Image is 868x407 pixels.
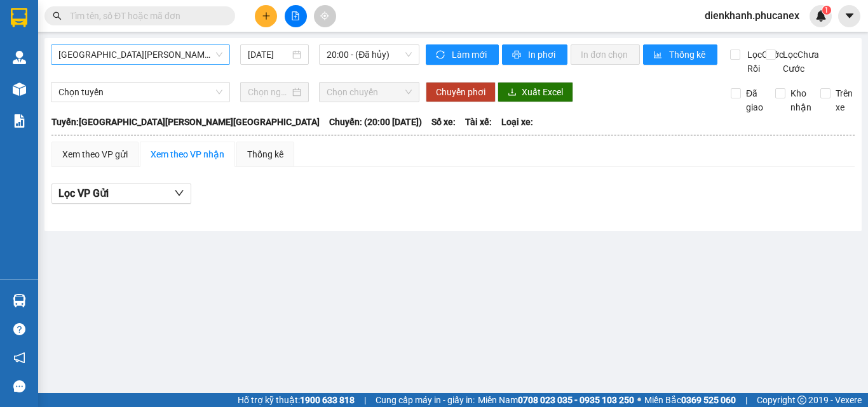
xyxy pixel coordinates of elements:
[13,83,26,96] img: warehouse-icon
[501,115,533,129] span: Loại xe:
[327,83,412,102] span: Chọn chuyến
[314,5,336,27] button: aim
[376,393,475,407] span: Cung cấp máy in - giấy in:
[58,83,222,102] span: Chọn tuyến
[512,50,523,60] span: printer
[329,115,422,129] span: Chuyến: (20:00 [DATE])
[785,86,817,114] span: Kho nhận
[151,147,224,161] div: Xem theo VP nhận
[681,395,736,405] strong: 0369 525 060
[742,48,785,76] span: Lọc Cước Rồi
[815,10,827,22] img: icon-new-feature
[528,48,557,62] span: In phơi
[498,82,573,102] button: downloadXuất Excel
[637,397,641,403] span: ⚪️
[70,9,220,23] input: Tìm tên, số ĐT hoặc mã đơn
[53,11,62,20] span: search
[695,8,810,23] span: dienkhanh.phucanex
[51,117,320,127] b: Tuyến: [GEOGRAPHIC_DATA][PERSON_NAME][GEOGRAPHIC_DATA]
[291,11,300,20] span: file-add
[327,45,412,64] span: 20:00 - (Đã hủy)
[426,82,496,102] button: Chuyển phơi
[13,51,26,64] img: warehouse-icon
[238,393,355,407] span: Hỗ trợ kỹ thuật:
[518,395,634,405] strong: 0708 023 035 - 0935 103 250
[51,183,191,204] button: Lọc VP Gửi
[13,323,25,335] span: question-circle
[13,294,26,307] img: warehouse-icon
[320,11,329,20] span: aim
[745,393,747,407] span: |
[13,114,26,128] img: solution-icon
[831,86,858,114] span: Trên xe
[248,48,290,62] input: 13/09/2025
[478,393,634,407] span: Miền Nam
[11,8,27,27] img: logo-vxr
[571,44,640,65] button: In đơn chọn
[824,6,829,15] span: 1
[255,5,277,27] button: plus
[58,45,222,64] span: Nha Trang - Sài Gòn
[465,115,492,129] span: Tài xế:
[838,5,860,27] button: caret-down
[643,44,717,65] button: bar-chartThống kê
[452,48,489,62] span: Làm mới
[285,5,307,27] button: file-add
[364,393,366,407] span: |
[741,86,768,114] span: Đã giao
[248,85,290,99] input: Chọn ngày
[300,395,355,405] strong: 1900 633 818
[502,44,567,65] button: printerIn phơi
[58,185,109,201] span: Lọc VP Gửi
[426,44,499,65] button: syncLàm mới
[13,380,25,392] span: message
[844,10,855,22] span: caret-down
[13,352,25,364] span: notification
[262,11,271,20] span: plus
[431,115,456,129] span: Số xe:
[247,147,283,161] div: Thống kê
[797,396,806,404] span: copyright
[436,50,447,60] span: sync
[669,48,707,62] span: Thống kê
[174,188,184,198] span: down
[822,6,831,15] sup: 1
[644,393,736,407] span: Miền Bắc
[778,48,821,76] span: Lọc Chưa Cước
[653,50,664,60] span: bar-chart
[62,147,128,161] div: Xem theo VP gửi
